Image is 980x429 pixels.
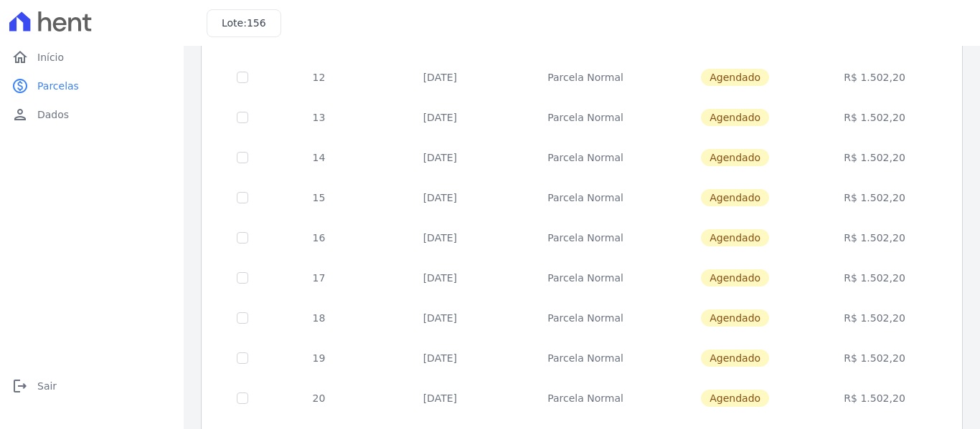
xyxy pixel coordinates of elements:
td: [DATE] [372,138,508,178]
td: 17 [265,258,372,298]
a: personDados [6,100,178,129]
td: [DATE] [372,218,508,258]
td: [DATE] [372,57,508,97]
td: [DATE] [372,338,508,378]
h3: Lote: [222,16,266,31]
td: R$ 1.502,20 [807,258,942,298]
i: logout [11,377,29,395]
span: Agendado [701,109,769,126]
span: Agendado [701,229,769,246]
td: [DATE] [372,258,508,298]
td: [DATE] [372,178,508,218]
td: 20 [265,378,372,418]
td: R$ 1.502,20 [807,178,942,218]
a: logoutSair [6,372,178,400]
span: Agendado [701,149,769,166]
span: Agendado [701,309,769,327]
i: person [11,106,29,123]
td: Parcela Normal [508,298,663,338]
span: Dados [37,107,69,122]
td: 16 [265,218,372,258]
td: R$ 1.502,20 [807,138,942,178]
span: Sair [37,379,57,393]
td: Parcela Normal [508,258,663,298]
span: Agendado [701,269,769,286]
td: Parcela Normal [508,57,663,97]
a: homeInício [6,43,178,72]
td: 12 [265,57,372,97]
span: 156 [247,17,266,29]
span: Agendado [701,189,769,206]
td: R$ 1.502,20 [807,97,942,138]
i: home [11,49,29,66]
span: Agendado [701,69,769,86]
td: Parcela Normal [508,218,663,258]
td: 15 [265,178,372,218]
td: 19 [265,338,372,378]
td: 13 [265,97,372,138]
td: R$ 1.502,20 [807,378,942,418]
td: Parcela Normal [508,338,663,378]
span: Agendado [701,390,769,407]
td: 18 [265,298,372,338]
td: Parcela Normal [508,138,663,178]
td: [DATE] [372,97,508,138]
span: Início [37,50,64,64]
td: R$ 1.502,20 [807,298,942,338]
td: 14 [265,138,372,178]
td: Parcela Normal [508,378,663,418]
td: R$ 1.502,20 [807,218,942,258]
td: Parcela Normal [508,178,663,218]
a: paidParcelas [6,72,178,100]
td: R$ 1.502,20 [807,338,942,378]
td: [DATE] [372,378,508,418]
span: Parcelas [37,79,79,93]
td: R$ 1.502,20 [807,57,942,97]
td: [DATE] [372,298,508,338]
span: Agendado [701,350,769,367]
td: Parcela Normal [508,97,663,138]
i: paid [11,77,29,95]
